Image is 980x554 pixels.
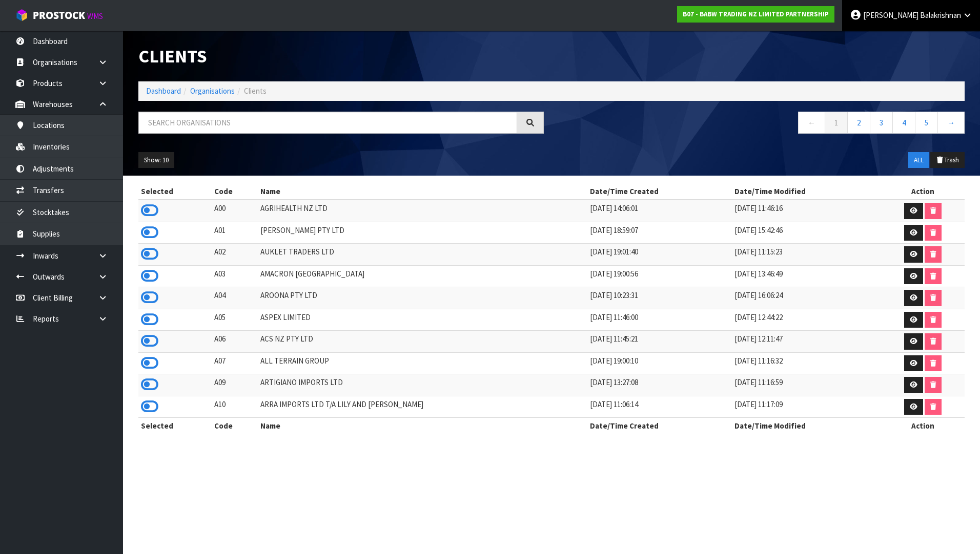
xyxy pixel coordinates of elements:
td: A00 [212,200,258,222]
td: AROONA PTY LTD [258,287,587,309]
th: Code [212,418,258,434]
th: Code [212,183,258,200]
td: AMACRON [GEOGRAPHIC_DATA] [258,265,587,287]
td: [DATE] 13:46:49 [732,265,882,287]
a: ← [798,112,825,134]
th: Date/Time Created [587,418,732,434]
nav: Page navigation [559,112,965,137]
th: Name [258,183,587,200]
a: Dashboard [146,86,181,96]
td: [DATE] 14:06:01 [587,200,732,222]
a: 2 [847,112,870,134]
span: Clients [244,86,267,96]
td: A09 [212,374,258,396]
td: [DATE] 11:15:23 [732,244,882,266]
th: Selected [138,183,212,200]
strong: B07 - BABW TRADING NZ LIMITED PARTNERSHIP [683,10,829,18]
td: ASPEX LIMITED [258,309,587,331]
td: A06 [212,331,258,353]
a: → [937,112,965,134]
td: [PERSON_NAME] PTY LTD [258,222,587,244]
td: [DATE] 11:16:59 [732,374,882,396]
td: ACS NZ PTY LTD [258,331,587,353]
th: Date/Time Modified [732,418,882,434]
button: Trash [930,152,965,168]
button: ALL [908,152,929,168]
td: ARRA IMPORTS LTD T/A LILY AND [PERSON_NAME] [258,396,587,418]
td: A05 [212,309,258,331]
td: AGRIHEALTH NZ LTD [258,200,587,222]
small: WMS [87,11,103,21]
td: [DATE] 19:00:56 [587,265,732,287]
td: A02 [212,244,258,266]
input: Search organisations [138,112,517,134]
a: B07 - BABW TRADING NZ LIMITED PARTNERSHIP [677,6,834,23]
span: Balakrishnan [920,10,961,20]
td: [DATE] 16:06:24 [732,287,882,309]
td: [DATE] 11:46:16 [732,200,882,222]
td: [DATE] 11:16:32 [732,352,882,374]
td: [DATE] 11:17:09 [732,396,882,418]
td: AUKLET TRADERS LTD [258,244,587,266]
td: A01 [212,222,258,244]
span: [PERSON_NAME] [863,10,918,20]
td: [DATE] 12:11:47 [732,331,882,353]
td: ALL TERRAIN GROUP [258,352,587,374]
a: 3 [870,112,893,134]
td: A07 [212,352,258,374]
h1: Clients [138,46,544,66]
span: ProStock [33,9,85,22]
td: A10 [212,396,258,418]
th: Date/Time Created [587,183,732,200]
a: 1 [825,112,848,134]
td: [DATE] 11:06:14 [587,396,732,418]
td: ARTIGIANO IMPORTS LTD [258,374,587,396]
td: [DATE] 18:59:07 [587,222,732,244]
td: [DATE] 19:00:10 [587,352,732,374]
td: [DATE] 19:01:40 [587,244,732,266]
td: [DATE] 10:23:31 [587,287,732,309]
button: Show: 10 [138,152,174,168]
th: Date/Time Modified [732,183,882,200]
a: 5 [915,112,938,134]
a: Organisations [190,86,235,96]
td: A04 [212,287,258,309]
img: cube-alt.png [15,9,28,22]
th: Name [258,418,587,434]
th: Action [881,418,965,434]
td: [DATE] 15:42:46 [732,222,882,244]
td: [DATE] 12:44:22 [732,309,882,331]
td: [DATE] 11:46:00 [587,309,732,331]
a: 4 [892,112,915,134]
th: Action [881,183,965,200]
td: [DATE] 11:45:21 [587,331,732,353]
td: A03 [212,265,258,287]
td: [DATE] 13:27:08 [587,374,732,396]
th: Selected [138,418,212,434]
